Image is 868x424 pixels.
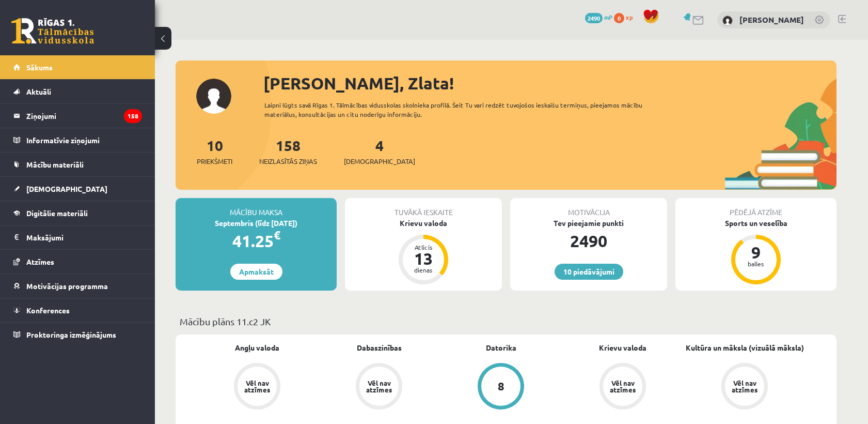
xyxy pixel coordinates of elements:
div: Atlicis [408,244,439,250]
a: Digitālie materiāli [13,201,142,225]
div: Vēl nav atzīmes [730,380,759,393]
div: Vēl nav atzīmes [243,380,272,393]
div: 2490 [510,229,667,253]
div: Septembris (līdz [DATE]) [176,218,337,229]
span: Aktuāli [26,87,51,96]
a: 0 xp [614,13,638,21]
span: xp [626,13,633,21]
a: 158Neizlasītās ziņas [259,136,317,166]
a: Vēl nav atzīmes [318,363,440,412]
span: 0 [614,13,624,23]
span: Proktoringa izmēģinājums [26,330,116,339]
div: [PERSON_NAME], Zlata! [263,71,837,96]
a: 2490 mP [585,13,612,21]
div: Mācību maksa [176,198,337,218]
div: Tev pieejamie punkti [510,218,667,229]
a: Konferences [13,298,142,322]
div: 13 [408,250,439,267]
span: [DEMOGRAPHIC_DATA] [26,184,107,193]
div: Vēl nav atzīmes [365,380,393,393]
a: Sports un veselība 9 balles [675,218,837,286]
a: Mācību materiāli [13,153,142,176]
legend: Informatīvie ziņojumi [26,128,142,152]
span: Mācību materiāli [26,160,84,169]
a: 10Priekšmeti [197,136,232,166]
i: 158 [124,109,142,123]
a: Angļu valoda [235,342,279,353]
a: Rīgas 1. Tālmācības vidusskola [11,18,94,44]
a: [PERSON_NAME] [739,14,804,25]
span: Motivācijas programma [26,281,108,291]
a: Krievu valoda [599,342,646,353]
a: Vēl nav atzīmes [562,363,684,412]
div: Pēdējā atzīme [675,198,837,218]
a: 4[DEMOGRAPHIC_DATA] [344,136,415,166]
a: Krievu valoda Atlicis 13 dienas [345,218,502,286]
span: mP [604,13,612,21]
a: Ziņojumi158 [13,104,142,128]
a: Motivācijas programma [13,274,142,298]
div: 8 [498,381,504,392]
div: balles [740,261,771,267]
a: Datorika [486,342,516,353]
div: Motivācija [510,198,667,218]
a: Dabaszinības [357,342,402,353]
legend: Maksājumi [26,225,142,249]
a: Proktoringa izmēģinājums [13,323,142,346]
a: 8 [440,363,562,412]
div: 9 [740,244,771,261]
div: Tuvākā ieskaite [345,198,502,218]
a: Atzīmes [13,250,142,274]
a: Informatīvie ziņojumi [13,128,142,152]
a: Kultūra un māksla (vizuālā māksla) [686,342,804,353]
a: Aktuāli [13,80,142,103]
div: 41.25 [176,229,337,253]
span: € [274,228,280,243]
span: Sākums [26,63,53,72]
span: Atzīmes [26,257,54,266]
a: Sākums [13,55,142,79]
span: Priekšmeti [197,156,232,166]
a: 10 piedāvājumi [555,264,623,280]
span: [DEMOGRAPHIC_DATA] [344,156,415,166]
div: dienas [408,267,439,273]
span: Neizlasītās ziņas [259,156,317,166]
div: Vēl nav atzīmes [608,380,637,393]
a: Vēl nav atzīmes [684,363,806,412]
p: Mācību plāns 11.c2 JK [180,314,832,328]
div: Sports un veselība [675,218,837,229]
span: Konferences [26,306,70,315]
span: 2490 [585,13,603,23]
legend: Ziņojumi [26,104,142,128]
div: Krievu valoda [345,218,502,229]
a: Maksājumi [13,225,142,249]
a: Apmaksāt [230,264,282,280]
a: [DEMOGRAPHIC_DATA] [13,177,142,201]
div: Laipni lūgts savā Rīgas 1. Tālmācības vidusskolas skolnieka profilā. Šeit Tu vari redzēt tuvojošo... [264,100,661,119]
img: Zlata Pavļinova [722,16,733,26]
span: Digitālie materiāli [26,208,88,218]
a: Vēl nav atzīmes [196,363,318,412]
